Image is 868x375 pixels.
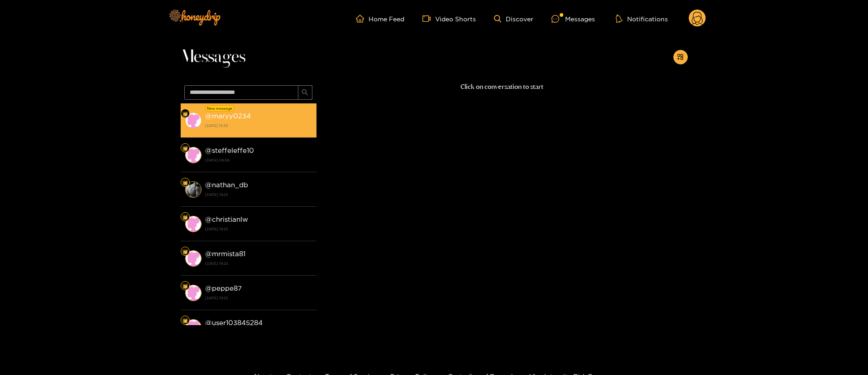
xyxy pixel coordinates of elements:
[356,15,404,23] a: Home Feed
[205,225,312,233] strong: [DATE] 19:25
[182,111,188,117] img: Fan Level
[182,318,188,323] img: Fan Level
[185,285,201,301] img: conversation
[185,319,201,336] img: conversation
[205,146,254,154] strong: @ steffeleffe10
[205,259,312,268] strong: [DATE] 19:25
[185,181,201,198] img: conversation
[205,190,312,199] strong: [DATE] 19:25
[205,294,312,302] strong: [DATE] 19:25
[422,15,435,23] span: video-camera
[206,105,234,112] div: New message
[205,250,245,258] strong: @ mrmista81
[205,319,263,326] strong: @ user103845284
[185,216,201,232] img: conversation
[298,85,312,100] button: search
[494,15,533,23] a: Discover
[677,54,684,61] span: appstore-add
[182,214,188,220] img: Fan Level
[205,284,242,292] strong: @ peppe87
[673,50,688,64] button: appstore-add
[185,147,201,163] img: conversation
[182,180,188,185] img: Fan Level
[185,112,201,129] img: conversation
[205,215,248,223] strong: @ christianlw
[182,283,188,289] img: Fan Level
[613,14,671,23] button: Notifications
[317,82,688,92] p: Click on conversation to start
[205,156,312,164] strong: [DATE] 06:56
[205,181,248,189] strong: @ nathan_db
[182,249,188,254] img: Fan Level
[551,14,595,24] div: Messages
[356,15,369,23] span: home
[422,15,476,23] a: Video Shorts
[205,122,312,130] strong: [DATE] 15:55
[185,250,201,267] img: conversation
[205,112,251,120] strong: @ maryy0234
[182,146,188,151] img: Fan Level
[302,89,308,97] span: search
[181,46,245,68] span: Messages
